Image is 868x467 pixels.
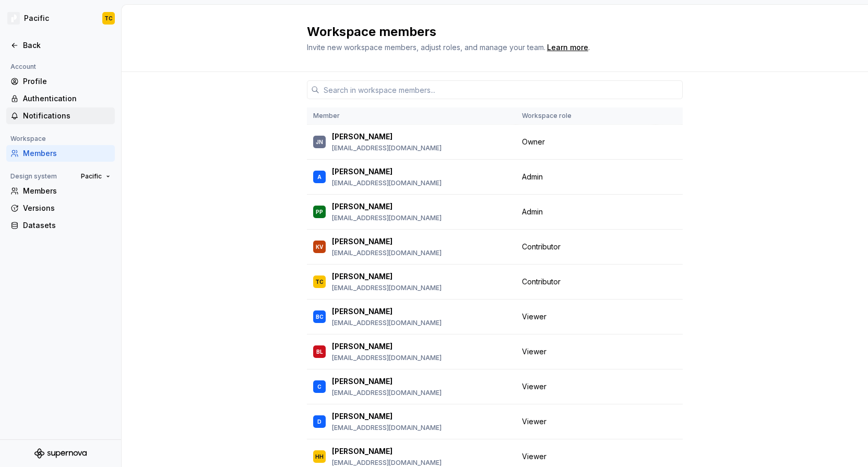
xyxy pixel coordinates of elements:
[2,7,119,30] button: PacificTC
[6,107,115,124] a: Notifications
[332,341,393,352] p: [PERSON_NAME]
[6,37,115,54] a: Back
[522,451,546,462] span: Viewer
[7,12,20,25] img: 8d0dbd7b-a897-4c39-8ca0-62fbda938e11.png
[23,148,111,159] div: Members
[522,312,546,322] span: Viewer
[522,346,546,357] span: Viewer
[332,179,442,187] p: [EMAIL_ADDRESS][DOMAIN_NAME]
[316,137,323,147] div: JN
[6,145,115,162] a: Members
[332,131,393,142] p: [PERSON_NAME]
[6,200,115,217] a: Versions
[317,416,322,427] div: D
[332,389,442,397] p: [EMAIL_ADDRESS][DOMAIN_NAME]
[81,172,102,181] span: Pacific
[332,354,442,362] p: [EMAIL_ADDRESS][DOMAIN_NAME]
[522,137,545,147] span: Owner
[332,271,393,282] p: [PERSON_NAME]
[332,201,393,212] p: [PERSON_NAME]
[522,242,561,252] span: Contributor
[332,214,442,222] p: [EMAIL_ADDRESS][DOMAIN_NAME]
[23,76,111,87] div: Profile
[316,242,323,252] div: KV
[317,172,322,182] div: A
[23,203,111,213] div: Versions
[332,249,442,257] p: [EMAIL_ADDRESS][DOMAIN_NAME]
[332,166,393,177] p: [PERSON_NAME]
[332,236,393,247] p: [PERSON_NAME]
[307,107,516,125] th: Member
[316,312,324,322] div: BC
[6,183,115,199] a: Members
[6,217,115,234] a: Datasets
[316,346,323,357] div: BL
[23,186,111,196] div: Members
[332,284,442,292] p: [EMAIL_ADDRESS][DOMAIN_NAME]
[522,277,561,287] span: Contributor
[547,42,588,53] a: Learn more
[316,207,323,217] div: PP
[315,277,324,287] div: TC
[6,90,115,107] a: Authentication
[332,446,393,457] p: [PERSON_NAME]
[522,416,546,427] span: Viewer
[23,111,111,121] div: Notifications
[24,13,49,23] div: Pacific
[332,319,442,327] p: [EMAIL_ADDRESS][DOMAIN_NAME]
[332,376,393,387] p: [PERSON_NAME]
[307,43,545,52] span: Invite new workspace members, adjust roles, and manage your team.
[34,448,87,459] svg: Supernova Logo
[104,14,113,22] div: TC
[6,73,115,90] a: Profile
[522,207,543,217] span: Admin
[315,451,324,462] div: HH
[545,44,590,52] span: .
[522,381,546,392] span: Viewer
[307,23,670,40] h2: Workspace members
[6,170,61,183] div: Design system
[332,459,442,467] p: [EMAIL_ADDRESS][DOMAIN_NAME]
[516,107,656,125] th: Workspace role
[332,144,442,152] p: [EMAIL_ADDRESS][DOMAIN_NAME]
[332,424,442,432] p: [EMAIL_ADDRESS][DOMAIN_NAME]
[23,220,111,231] div: Datasets
[23,40,111,51] div: Back
[6,133,50,145] div: Workspace
[23,93,111,104] div: Authentication
[317,381,322,392] div: C
[522,172,543,182] span: Admin
[6,61,40,73] div: Account
[332,306,393,317] p: [PERSON_NAME]
[332,411,393,422] p: [PERSON_NAME]
[319,80,683,99] input: Search in workspace members...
